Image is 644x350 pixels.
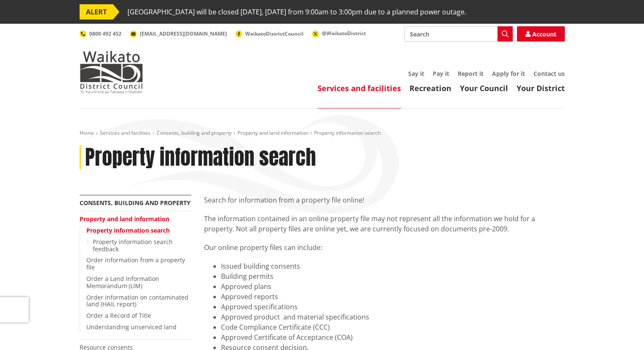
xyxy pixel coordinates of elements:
[492,69,525,78] a: Apply for it
[127,4,466,19] span: [GEOGRAPHIC_DATA] will be closed [DATE], [DATE] from 9:00am to 3:00pm due to a planned power outage.
[221,312,565,322] li: Approved product and material specifications
[80,51,143,93] img: Waikato District Council - Te Kaunihera aa Takiwaa o Waikato
[404,26,513,42] input: Search input
[312,30,366,37] a: @WaikatoDistrict
[221,281,565,292] li: Approved plans
[533,69,565,78] a: Contact us
[238,129,308,136] a: Property and land information
[221,332,565,342] li: Approved Certificate of Acceptance (COA)
[140,30,227,37] span: [EMAIL_ADDRESS][DOMAIN_NAME]
[409,83,451,93] a: Recreation
[86,311,151,319] a: Order a Record of Title
[517,83,565,93] a: Your District
[80,129,94,136] a: Home
[100,129,151,136] a: Services and facilities
[433,69,449,78] a: Pay it
[204,243,322,252] span: Our online property files can include:
[80,199,191,207] a: Consents, building and property
[86,293,188,308] a: Order information on contaminated land (HAIL report)
[322,30,366,37] span: @WaikatoDistrict
[408,69,424,78] a: Say it
[89,30,122,37] span: 0800 492 452
[221,261,565,271] li: Issued building consents
[221,271,565,281] li: Building permits
[86,275,159,290] a: Order a Land Information Memorandum (LIM)
[85,145,316,170] h1: Property information search
[80,30,122,37] a: 0800 492 452
[318,83,401,93] a: Services and facilities
[221,292,565,302] li: Approved reports
[235,30,304,37] a: WaikatoDistrictCouncil
[80,130,565,137] nav: breadcrumb
[86,323,177,331] a: Understanding unserviced land
[80,4,113,19] span: ALERT
[314,129,381,136] span: Property information search
[460,83,508,93] a: Your Council
[221,322,565,332] li: Code Compliance Certificate (CCC)
[86,226,170,234] a: Property information search
[245,30,304,37] span: WaikatoDistrictCouncil
[86,256,185,271] a: Order information from a property file
[93,238,173,253] a: Property information search feedback
[458,69,484,78] a: Report it
[157,129,232,136] a: Consents, building and property
[517,26,565,42] a: Account
[130,30,227,37] a: [EMAIL_ADDRESS][DOMAIN_NAME]
[80,215,169,223] a: Property and land information
[204,214,565,234] p: The information contained in an online property file may not represent all the information we hol...
[221,302,565,312] li: Approved specifications
[204,195,565,205] p: Search for information from a property file online!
